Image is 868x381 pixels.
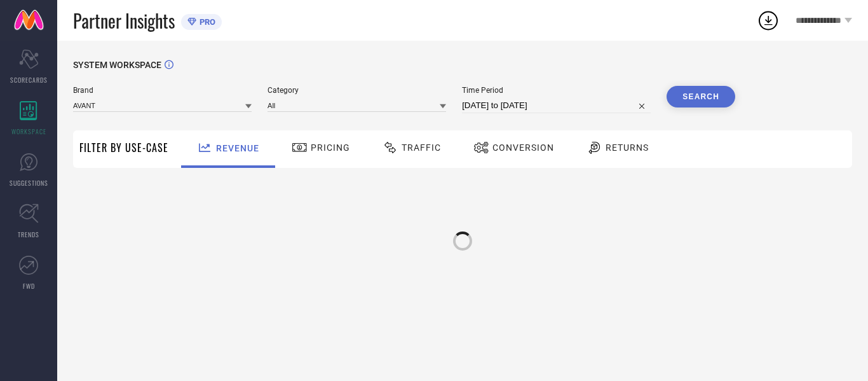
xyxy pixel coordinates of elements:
span: Returns [606,142,649,153]
span: Filter By Use-Case [79,140,168,155]
span: Conversion [492,142,554,153]
span: FWD [23,281,35,291]
span: PRO [196,17,215,27]
span: TRENDS [18,230,39,239]
span: Pricing [311,142,350,153]
span: Time Period [462,86,651,95]
div: Open download list [757,9,780,32]
span: Revenue [216,143,259,153]
span: SCORECARDS [10,75,48,85]
span: Traffic [402,142,441,153]
span: Partner Insights [73,8,175,34]
span: Brand [73,86,252,95]
span: WORKSPACE [11,127,46,136]
span: Category [268,86,446,95]
input: Select time period [462,98,651,113]
span: SUGGESTIONS [10,178,48,188]
span: SYSTEM WORKSPACE [73,60,161,70]
button: Search [667,86,735,107]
